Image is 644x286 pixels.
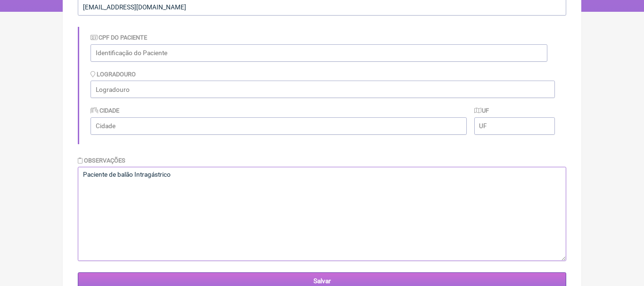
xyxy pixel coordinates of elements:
[91,34,147,41] label: CPF do Paciente
[91,107,119,114] label: Cidade
[91,71,136,78] label: Logradouro
[474,107,489,114] label: UF
[474,117,555,135] input: UF
[91,44,547,62] input: Identificação do Paciente
[91,117,467,135] input: Cidade
[78,157,125,164] label: Observações
[91,81,555,98] input: Logradouro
